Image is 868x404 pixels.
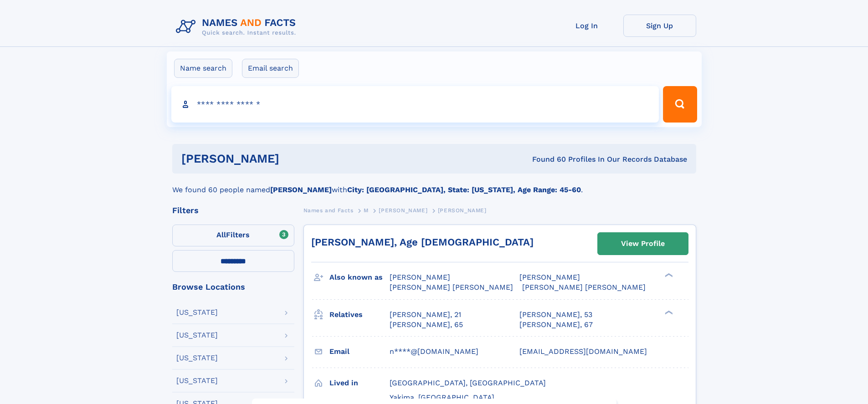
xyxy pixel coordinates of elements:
[181,153,406,164] h1: [PERSON_NAME]
[176,309,218,316] div: [US_STATE]
[379,205,427,216] a: [PERSON_NAME]
[172,174,696,195] div: We found 60 people named with .
[171,86,659,123] input: search input
[329,344,390,359] h3: Email
[663,309,673,315] div: ❯
[390,378,546,387] span: [GEOGRAPHIC_DATA], [GEOGRAPHIC_DATA]
[329,375,390,391] h3: Lived in
[174,59,232,78] label: Name search
[242,59,299,78] label: Email search
[623,15,696,37] a: Sign Up
[176,354,218,362] div: [US_STATE]
[519,320,593,330] a: [PERSON_NAME], 67
[598,233,688,255] a: View Profile
[390,273,450,281] span: [PERSON_NAME]
[270,185,332,194] b: [PERSON_NAME]
[519,347,647,356] span: [EMAIL_ADDRESS][DOMAIN_NAME]
[406,154,687,164] div: Found 60 Profiles In Our Records Database
[172,15,303,39] img: Logo Names and Facts
[303,205,354,216] a: Names and Facts
[621,233,665,254] div: View Profile
[172,206,294,215] div: Filters
[550,15,623,37] a: Log In
[364,205,369,216] a: M
[663,272,673,278] div: ❯
[216,230,226,239] span: All
[311,236,534,248] a: [PERSON_NAME], Age [DEMOGRAPHIC_DATA]
[519,273,580,281] span: [PERSON_NAME]
[438,207,487,214] span: [PERSON_NAME]
[329,307,390,322] h3: Relatives
[176,332,218,339] div: [US_STATE]
[379,207,427,214] span: [PERSON_NAME]
[390,393,494,402] span: Yakima, [GEOGRAPHIC_DATA]
[172,225,294,246] label: Filters
[176,377,218,384] div: [US_STATE]
[390,283,513,291] span: [PERSON_NAME] [PERSON_NAME]
[663,86,697,123] button: Search Button
[172,283,294,291] div: Browse Locations
[519,310,592,320] a: [PERSON_NAME], 53
[329,270,390,285] h3: Also known as
[390,310,461,320] a: [PERSON_NAME], 21
[347,185,581,194] b: City: [GEOGRAPHIC_DATA], State: [US_STATE], Age Range: 45-60
[364,207,369,214] span: M
[522,283,646,291] span: [PERSON_NAME] [PERSON_NAME]
[390,320,463,330] a: [PERSON_NAME], 65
